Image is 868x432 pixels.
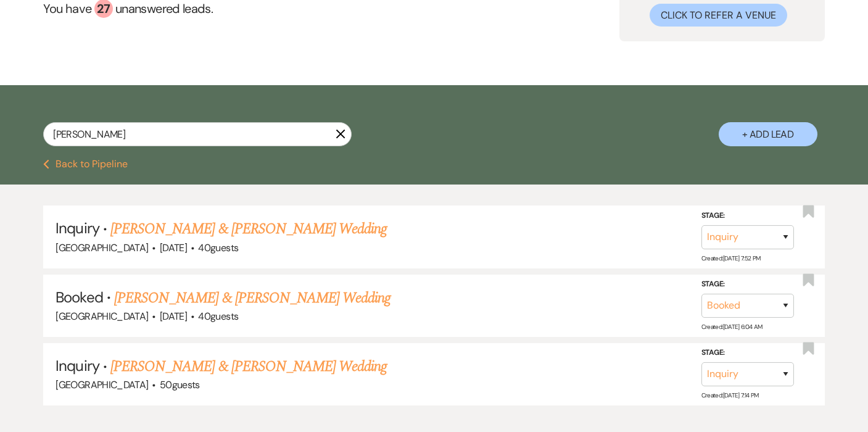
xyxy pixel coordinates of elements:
[719,122,817,146] button: + Add Lead
[56,241,148,254] span: [GEOGRAPHIC_DATA]
[160,241,187,254] span: [DATE]
[160,310,187,323] span: [DATE]
[701,254,761,262] span: Created: [DATE] 7:52 PM
[198,310,238,323] span: 40 guests
[110,355,387,378] a: [PERSON_NAME] & [PERSON_NAME] Wedding
[701,346,794,360] label: Stage:
[198,241,238,254] span: 40 guests
[43,159,128,169] button: Back to Pipeline
[56,288,102,307] span: Booked
[114,287,391,309] a: [PERSON_NAME] & [PERSON_NAME] Wedding
[56,378,148,391] span: [GEOGRAPHIC_DATA]
[56,356,99,375] span: Inquiry
[701,323,763,331] span: Created: [DATE] 6:04 AM
[110,218,387,240] a: [PERSON_NAME] & [PERSON_NAME] Wedding
[701,391,759,399] span: Created: [DATE] 7:14 PM
[701,278,794,291] label: Stage:
[160,378,200,391] span: 50 guests
[701,209,794,223] label: Stage:
[56,310,148,323] span: [GEOGRAPHIC_DATA]
[56,218,99,238] span: Inquiry
[650,4,787,27] button: Click to Refer a Venue
[43,122,352,146] input: Search by name, event date, email address or phone number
